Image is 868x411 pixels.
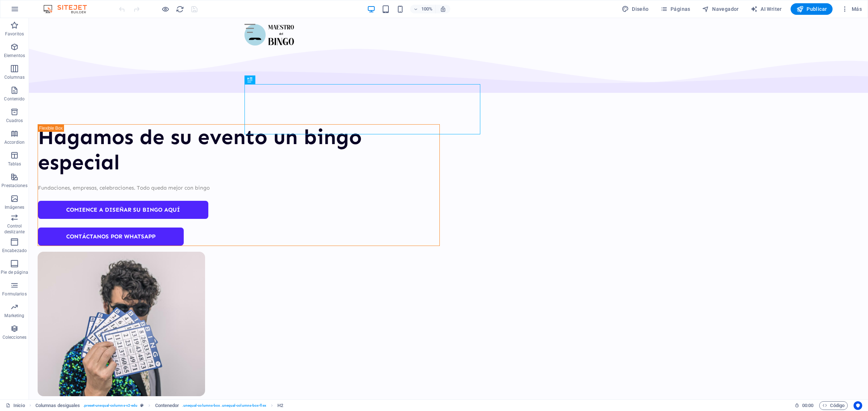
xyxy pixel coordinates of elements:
button: Código [819,401,848,410]
p: Tablas [8,161,21,167]
button: Haz clic para salir del modo de previsualización y seguir editando [161,5,170,13]
p: Prestaciones [1,183,27,189]
p: Cuadros [6,118,23,124]
button: Publicar [791,3,833,15]
p: Elementos [4,53,25,59]
span: Haz clic para seleccionar y doble clic para editar [35,401,80,410]
button: Páginas [658,3,693,15]
div: Diseño (Ctrl+Alt+Y) [619,3,652,15]
button: reload [175,5,184,13]
button: Más [838,3,865,15]
i: Este elemento es un preajuste personalizable [140,403,144,407]
span: . unequal-columns-box .unequal-columns-box-flex [182,401,266,410]
p: Colecciones [3,334,26,340]
span: Publicar [796,5,827,13]
img: Editor Logo [42,5,96,13]
span: Más [841,5,862,13]
p: Contenido [4,96,25,102]
span: Haz clic para seleccionar y doble clic para editar [277,401,283,410]
p: Encabezado [2,248,27,254]
button: AI Writer [748,3,785,15]
span: Páginas [660,5,690,13]
span: : [807,403,808,408]
h6: 100% [421,5,433,13]
button: Usercentrics [854,401,862,410]
p: Formularios [2,291,26,297]
button: Diseño [619,3,652,15]
i: Volver a cargar página [176,5,184,13]
h6: Tiempo de la sesión [795,401,814,410]
span: . preset-unequal-columns-v2-edu [83,401,138,410]
p: Accordion [4,139,25,145]
span: Diseño [622,5,649,13]
p: Columnas [4,74,25,80]
button: Navegador [699,3,742,15]
p: Pie de página [1,269,28,275]
p: Favoritos [5,31,24,37]
span: Haz clic para seleccionar y doble clic para editar [155,401,179,410]
span: Navegador [702,5,739,13]
span: AI Writer [750,5,782,13]
button: 100% [410,5,436,13]
p: Marketing [4,313,24,319]
span: Código [822,401,844,410]
span: 00 00 [802,401,813,410]
i: Al redimensionar, ajustar el nivel de zoom automáticamente para ajustarse al dispositivo elegido. [440,6,446,12]
a: Haz clic para cancelar la selección y doble clic para abrir páginas [6,401,25,410]
p: Imágenes [5,204,24,210]
nav: breadcrumb [35,401,283,410]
